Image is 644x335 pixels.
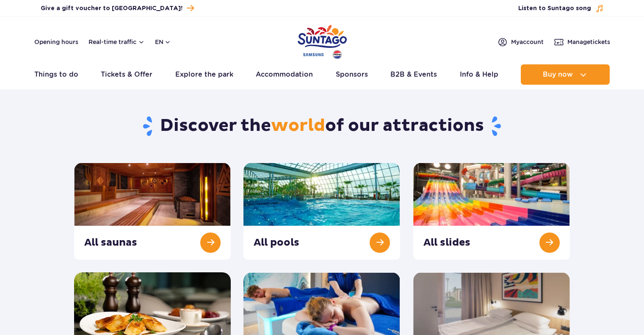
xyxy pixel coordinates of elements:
h1: Discover the of our attractions [74,115,570,137]
a: Explore the park [175,64,233,85]
span: Give a gift voucher to [GEOGRAPHIC_DATA]! [41,4,182,13]
span: My account [511,38,544,46]
a: Give a gift voucher to [GEOGRAPHIC_DATA]! [41,3,194,14]
span: Buy now [543,71,573,78]
a: Tickets & Offer [101,64,152,85]
a: Opening hours [34,38,78,46]
a: Accommodation [256,64,313,85]
a: Myaccount [498,37,544,47]
a: Sponsors [336,64,368,85]
a: B2B & Events [390,64,437,85]
span: Listen to Suntago song [518,4,591,13]
button: en [155,38,171,46]
span: Manage tickets [567,38,610,46]
button: Real-time traffic [88,39,145,45]
button: Buy now [521,64,610,85]
a: Managetickets [554,37,610,47]
a: Things to do [34,64,78,85]
a: Info & Help [460,64,498,85]
span: world [271,115,325,136]
a: Park of Poland [298,21,347,60]
button: Listen to Suntago song [518,4,604,13]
